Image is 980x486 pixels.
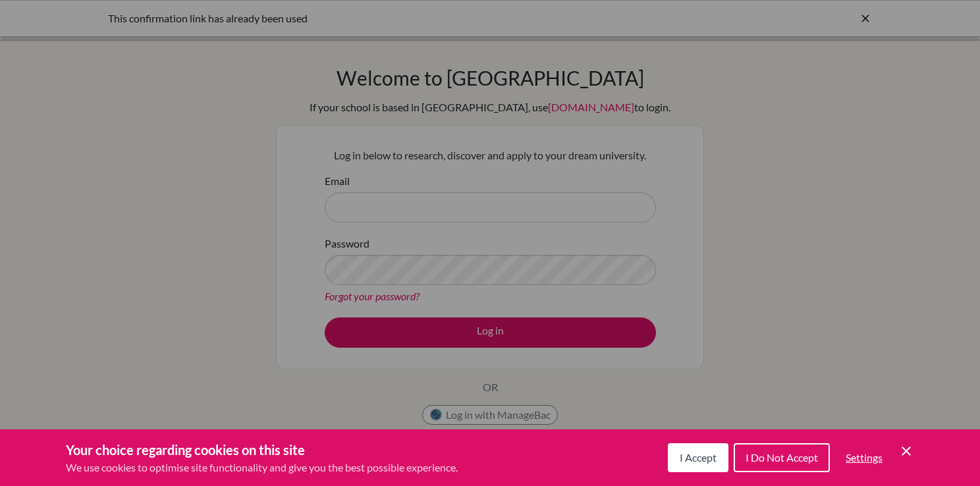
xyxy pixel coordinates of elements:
[680,451,717,464] span: I Accept
[835,445,893,471] button: Settings
[734,443,830,472] button: I Do Not Accept
[898,443,914,459] button: Save and close
[846,451,883,464] span: Settings
[66,460,458,475] p: We use cookies to optimise site functionality and give you the best possible experience.
[66,440,458,460] h3: Your choice regarding cookies on this site
[746,451,818,464] span: I Do Not Accept
[668,443,728,472] button: I Accept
